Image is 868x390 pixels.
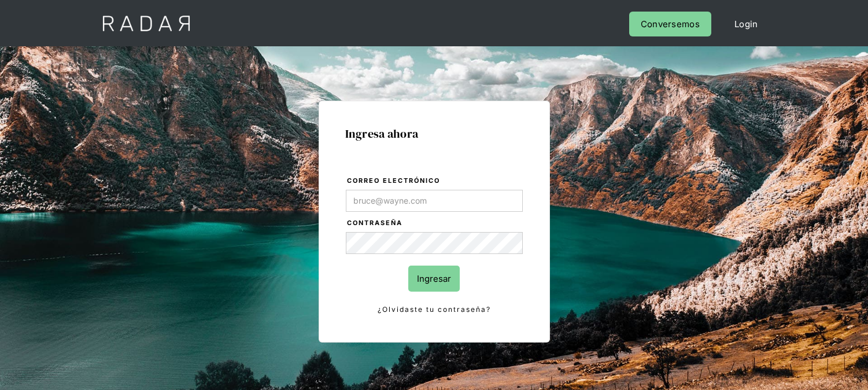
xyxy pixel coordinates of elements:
[345,175,523,316] form: Login Form
[346,190,523,212] input: bruce@wayne.com
[347,175,523,187] label: Correo electrónico
[723,12,770,36] a: Login
[346,303,523,316] a: ¿Olvidaste tu contraseña?
[408,266,460,292] input: Ingresar
[629,12,711,36] a: Conversemos
[345,127,523,140] h1: Ingresa ahora
[347,218,523,229] label: Contraseña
